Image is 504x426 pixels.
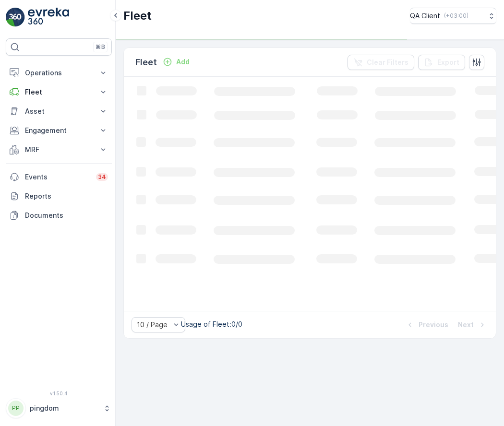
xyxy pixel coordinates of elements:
[419,320,448,330] p: Previous
[25,172,90,182] p: Events
[437,58,459,67] p: Export
[135,56,157,69] p: Fleet
[457,319,488,331] button: Next
[367,58,408,67] p: Clear Filters
[25,211,108,220] p: Documents
[418,55,465,70] button: Export
[6,390,112,396] span: v 1.50.4
[6,63,112,83] button: Operations
[6,187,112,206] a: Reports
[25,191,108,201] p: Reports
[6,167,112,187] a: Events34
[159,56,193,68] button: Add
[458,320,474,330] p: Next
[96,43,105,51] p: ⌘B
[25,126,93,135] p: Engagement
[410,8,496,24] button: QA Client(+03:00)
[8,401,24,416] div: PP
[25,68,93,78] p: Operations
[6,8,25,27] img: logo
[6,206,112,225] a: Documents
[410,11,440,21] p: QA Client
[6,140,112,159] button: MRF
[6,83,112,102] button: Fleet
[404,319,449,331] button: Previous
[98,173,106,181] p: 34
[348,55,414,70] button: Clear Filters
[25,87,93,97] p: Fleet
[25,145,93,154] p: MRF
[6,102,112,121] button: Asset
[123,8,152,24] p: Fleet
[28,8,69,27] img: logo_light-DOdMpM7g.png
[30,403,98,413] p: pingdom
[6,398,112,418] button: PPpingdom
[25,106,93,116] p: Asset
[181,319,242,329] p: Usage of Fleet : 0/0
[6,121,112,140] button: Engagement
[176,57,190,67] p: Add
[444,12,468,20] p: ( +03:00 )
